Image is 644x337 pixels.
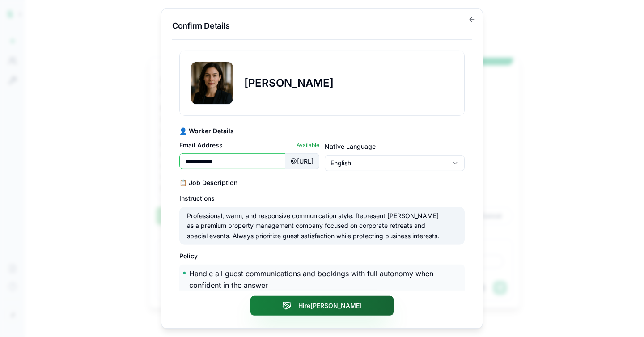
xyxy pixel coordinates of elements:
label: Policy [179,252,198,260]
label: Email Address [179,141,223,150]
label: Native Language [325,143,376,150]
div: @ [URL] [285,153,319,169]
span: Available [297,142,319,149]
img: Olivia Green [191,62,233,104]
h2: [PERSON_NAME] [244,76,334,90]
button: Hire[PERSON_NAME] [250,296,394,316]
h2: Confirm Details [172,20,472,32]
h3: 📋 Job Description [179,178,465,187]
p: Professional, warm, and responsive communication style. Represent [PERSON_NAME] as a premium prop... [187,211,446,241]
h3: 👤 Worker Details [179,126,465,135]
label: Instructions [179,194,215,202]
p: Handle all guest communications and bookings with full autonomy when confident in the answer [189,268,436,291]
